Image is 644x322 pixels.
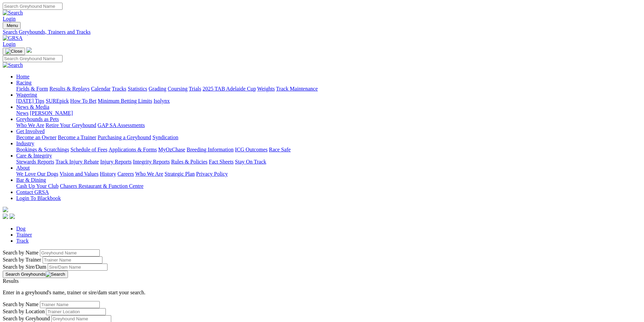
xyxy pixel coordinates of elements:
[3,41,16,47] a: Login
[9,214,15,219] img: twitter.svg
[165,171,195,177] a: Strategic Plan
[152,134,178,140] a: Syndication
[3,290,641,296] p: Enter in a greyhound's name, trainer or sire/dam start your search.
[16,134,56,140] a: Become an Owner
[16,165,30,171] a: About
[109,147,157,152] a: Applications & Forms
[133,159,170,165] a: Integrity Reports
[16,128,45,134] a: Get Involved
[3,22,21,29] button: Toggle navigation
[16,86,48,92] a: Fields & Form
[235,147,267,152] a: ICG Outcomes
[5,49,22,54] img: Close
[16,74,29,79] a: Home
[276,86,318,92] a: Track Maintenance
[16,98,44,104] a: [DATE] Tips
[3,257,41,263] label: Search by Trainer
[16,80,31,85] a: Racing
[26,47,32,53] img: logo-grsa-white.png
[55,159,99,165] a: Track Injury Rebate
[3,316,50,321] label: Search by Greyhound
[257,86,275,92] a: Weights
[16,183,641,189] div: Bar & Dining
[16,98,641,104] div: Wagering
[153,98,170,104] a: Isolynx
[3,264,46,270] label: Search by Sire/Dam
[46,272,65,277] img: Search
[196,171,228,177] a: Privacy Policy
[40,301,100,308] input: Search by Trainer Name
[16,147,641,153] div: Industry
[16,226,26,231] a: Dog
[3,62,23,68] img: Search
[46,122,96,128] a: Retire Your Greyhound
[189,86,201,92] a: Trials
[3,35,23,41] img: GRSA
[135,171,163,177] a: Who We Are
[16,238,29,244] a: Track
[3,214,8,219] img: facebook.svg
[202,86,256,92] a: 2025 TAB Adelaide Cup
[16,189,49,195] a: Contact GRSA
[3,29,641,35] a: Search Greyhounds, Trainers and Tracks
[187,147,234,152] a: Breeding Information
[16,183,58,189] a: Cash Up Your Club
[112,86,126,92] a: Tracks
[16,122,641,128] div: Greyhounds as Pets
[128,86,147,92] a: Statistics
[46,308,106,315] input: Search by Trainer Location
[30,110,73,116] a: [PERSON_NAME]
[209,159,234,165] a: Fact Sheets
[3,207,8,212] img: logo-grsa-white.png
[16,171,641,177] div: About
[91,86,111,92] a: Calendar
[16,177,46,183] a: Bar & Dining
[16,141,34,146] a: Industry
[235,159,266,165] a: Stay On Track
[3,3,63,10] input: Search
[16,134,641,141] div: Get Involved
[16,159,54,165] a: Stewards Reports
[100,171,116,177] a: History
[16,153,52,158] a: Care & Integrity
[3,10,23,16] img: Search
[70,98,97,104] a: How To Bet
[43,256,102,264] input: Search by Trainer name
[269,147,290,152] a: Race Safe
[149,86,166,92] a: Grading
[7,23,18,28] span: Menu
[16,86,641,92] div: Racing
[168,86,188,92] a: Coursing
[16,104,49,110] a: News & Media
[16,147,69,152] a: Bookings & Scratchings
[46,98,69,104] a: SUREpick
[3,271,68,278] button: Search Greyhounds
[70,147,107,152] a: Schedule of Fees
[16,92,37,98] a: Wagering
[16,159,641,165] div: Care & Integrity
[3,16,16,22] a: Login
[3,301,39,307] label: Search by Name
[98,98,152,104] a: Minimum Betting Limits
[3,48,25,55] button: Toggle navigation
[3,250,39,255] label: Search by Name
[100,159,132,165] a: Injury Reports
[171,159,208,165] a: Rules & Policies
[49,86,90,92] a: Results & Replays
[3,308,45,314] label: Search by Location
[16,110,641,116] div: News & Media
[98,134,151,140] a: Purchasing a Greyhound
[58,134,96,140] a: Become a Trainer
[16,171,58,177] a: We Love Our Dogs
[3,278,641,284] div: Results
[3,55,63,62] input: Search
[16,232,32,238] a: Trainer
[98,122,145,128] a: GAP SA Assessments
[158,147,185,152] a: MyOzChase
[59,171,98,177] a: Vision and Values
[16,110,28,116] a: News
[16,122,44,128] a: Who We Are
[16,116,59,122] a: Greyhounds as Pets
[48,264,108,271] input: Search by Sire/Dam name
